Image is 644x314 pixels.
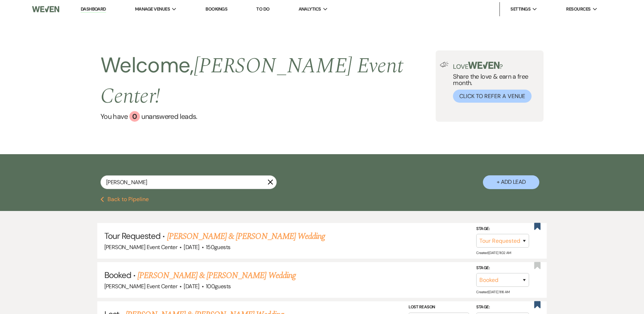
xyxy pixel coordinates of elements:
[256,6,269,12] a: To Do
[566,6,590,13] span: Resources
[206,243,230,251] span: 150 guests
[104,243,177,251] span: [PERSON_NAME] Event Center
[476,303,529,311] label: Stage:
[184,243,199,251] span: [DATE]
[483,175,539,189] button: + Add Lead
[476,225,529,233] label: Stage:
[104,270,131,280] span: Booked
[104,230,161,241] span: Tour Requested
[100,111,436,122] a: You have 0 unanswered leads.
[468,62,499,69] img: weven-logo-green.svg
[476,250,511,255] span: Created: [DATE] 11:02 AM
[167,230,325,243] a: [PERSON_NAME] & [PERSON_NAME] Wedding
[453,90,532,103] button: Click to Refer a Venue
[100,175,277,189] input: Search by name, event date, email address or phone number
[104,283,177,290] span: [PERSON_NAME] Event Center
[100,197,149,202] button: Back to Pipeline
[440,62,449,67] img: loud-speaker-illustration.svg
[449,62,539,103] div: Share the love & earn a free month.
[137,269,295,282] a: [PERSON_NAME] & [PERSON_NAME] Wedding
[476,264,529,272] label: Stage:
[206,283,231,290] span: 100 guests
[409,303,469,311] label: Lost Reason
[129,111,140,122] div: 0
[81,6,106,13] a: Dashboard
[100,50,403,113] span: [PERSON_NAME] Event Center !
[100,50,436,111] h2: Welcome,
[453,62,539,70] p: Love ?
[206,6,227,12] a: Bookings
[135,6,170,13] span: Manage Venues
[32,2,59,17] img: Weven Logo
[184,283,199,290] span: [DATE]
[510,6,530,13] span: Settings
[299,6,321,13] span: Analytics
[476,290,509,294] span: Created: [DATE] 11:16 AM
